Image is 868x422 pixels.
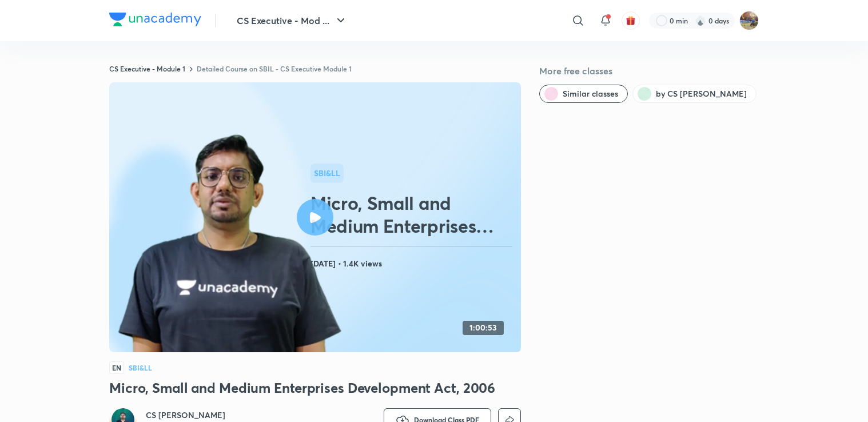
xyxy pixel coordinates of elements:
h5: More free classes [539,64,759,78]
h3: Micro, Small and Medium Enterprises Development Act, 2006 [109,379,521,397]
button: by CS Amit Vohra [632,85,756,103]
img: streak [695,15,706,26]
span: by CS Amit Vohra [656,88,747,99]
span: Similar classes [563,88,618,99]
span: EN [109,361,124,374]
img: Divya Darji [739,11,759,30]
h2: Micro, Small and Medium Enterprises Development Act, 2006 [310,192,516,237]
h4: [DATE] • 1.4K views [310,256,516,271]
button: avatar [622,11,640,30]
button: CS Executive - Mod ... [230,9,355,32]
a: Detailed Course on SBIL - CS Executive Module 1 [197,64,352,73]
button: Similar classes [539,85,628,103]
a: Company Logo [109,13,201,29]
a: CS Executive - Module 1 [109,64,185,73]
img: Company Logo [109,13,201,26]
img: avatar [626,15,636,26]
a: CS [PERSON_NAME] [146,409,225,421]
h4: SBI&LL [129,364,152,371]
h4: 1:00:53 [469,323,497,333]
